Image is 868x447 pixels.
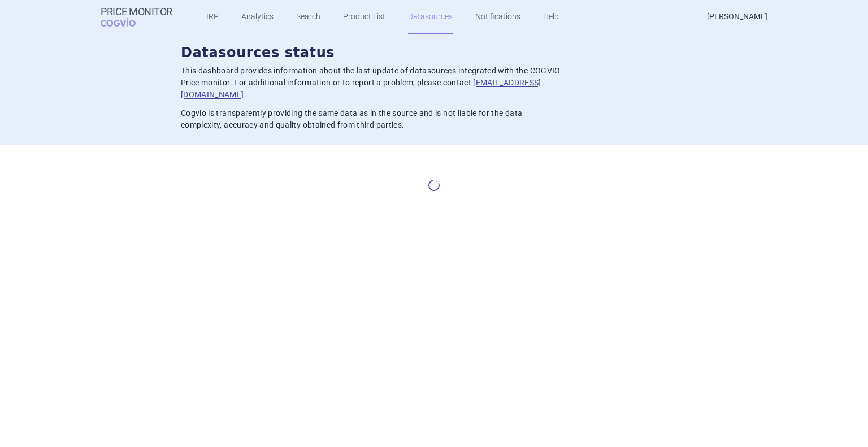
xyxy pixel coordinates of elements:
[181,107,561,131] p: Cogvio is transparently providing the same data as in the source and is not liable for the data c...
[101,6,172,28] a: Price MonitorCOGVIO
[101,6,172,18] strong: Price Monitor
[181,78,541,99] a: [EMAIL_ADDRESS][DOMAIN_NAME]
[101,18,151,27] span: COGVIO
[181,65,561,101] p: This dashboard provides information about the last update of datasources integrated with the COGV...
[181,44,687,63] h2: Datasources status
